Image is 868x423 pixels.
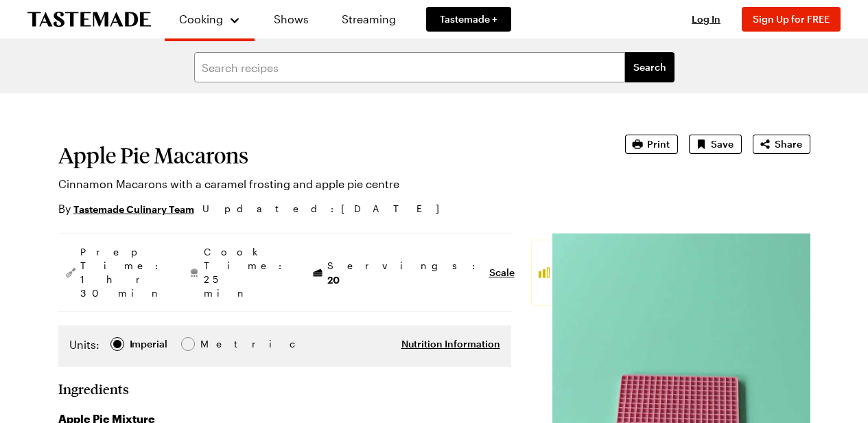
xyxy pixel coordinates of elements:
[327,273,340,286] span: 20
[130,336,167,352] div: Imperial
[27,12,151,27] a: To Tastemade Home Page
[69,336,99,353] label: Units:
[327,259,482,287] span: Servings:
[625,135,678,154] button: Print
[426,7,511,32] a: Tastemade +
[69,336,229,356] div: Imperial Metric
[753,135,810,154] button: Share
[440,12,497,26] span: Tastemade +
[58,201,194,217] p: By
[179,12,223,25] span: Cooking
[202,201,453,216] span: Updated : [DATE]
[58,380,129,397] h2: Ingredients
[742,7,841,32] button: Sign Up for FREE
[194,52,625,82] input: Search recipes
[80,245,165,300] span: Prep Time: 1 hr 30 min
[689,135,742,154] button: Save recipe
[73,201,194,216] a: Tastemade Culinary Team
[679,12,734,26] button: Log In
[775,137,802,151] span: Share
[200,336,231,352] span: Metric
[204,245,289,300] span: Cook Time: 25 min
[711,137,734,151] span: Save
[401,337,500,351] button: Nutrition Information
[58,176,587,192] p: Cinnamon Macarons with a caramel frosting and apple pie centre
[178,5,241,33] button: Cooking
[200,336,229,352] div: Metric
[753,13,830,25] span: Sign Up for FREE
[692,13,720,25] span: Log In
[625,52,675,82] button: filters
[130,336,169,352] span: Imperial
[633,60,666,74] span: Search
[647,137,670,151] span: Print
[58,143,587,168] h1: Apple Pie Macarons
[489,266,515,279] button: Scale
